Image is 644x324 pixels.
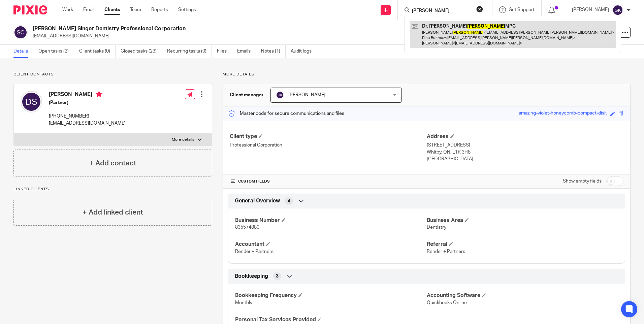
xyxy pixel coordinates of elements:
label: Show empty fields [563,178,602,185]
h4: CUSTOM FIELDS [230,179,426,184]
img: svg%3E [276,91,284,99]
span: Bookkeeping [235,273,268,280]
span: 3 [276,273,279,280]
h4: + Add contact [89,158,136,168]
h4: Referral [427,241,618,248]
p: More details [172,137,194,142]
p: More details [223,72,631,77]
span: General Overview [235,197,280,204]
a: Details [13,45,33,58]
a: Notes (1) [261,45,286,58]
img: svg%3E [21,91,42,112]
p: [EMAIL_ADDRESS][DOMAIN_NAME] [49,120,126,127]
h4: Business Area [427,217,618,224]
p: [EMAIL_ADDRESS][DOMAIN_NAME] [33,33,539,39]
i: Primary [96,91,102,98]
h4: [PERSON_NAME] [49,91,126,99]
p: Linked clients [13,187,212,192]
p: Professional Corporation [230,142,426,149]
h4: Bookkeeping Frequency [235,292,426,299]
p: Client contacts [13,72,212,77]
h4: Personal Tax Services Provided [235,316,426,323]
span: Monthly [235,300,252,305]
h4: + Add linked client [83,207,143,218]
a: Clients [104,6,120,13]
h3: Client manager [230,92,264,98]
button: Clear [476,6,483,12]
a: Open tasks (2) [38,45,74,58]
p: [GEOGRAPHIC_DATA] [427,156,623,162]
a: Emails [237,45,256,58]
a: Files [217,45,232,58]
h4: Business Number [235,217,426,224]
h4: Accountant [235,241,426,248]
span: Dentistry [427,225,446,230]
a: Audit logs [291,45,317,58]
p: Whitby, ON, L1R 3H8 [427,149,623,156]
span: [PERSON_NAME] [288,93,325,97]
p: Master code for secure communications and files [228,110,344,117]
input: Search [411,8,472,14]
span: Render + Partners [235,249,273,254]
img: svg%3E [612,5,623,15]
h5: (Partner) [49,99,126,106]
span: 4 [288,198,290,204]
span: Quickbooks Online [427,300,467,305]
span: 835574880 [235,225,259,230]
a: Client tasks (0) [79,45,116,58]
h4: Accounting Software [427,292,618,299]
img: svg%3E [13,25,28,39]
a: Work [62,6,73,13]
a: Closed tasks (23) [121,45,162,58]
a: Settings [178,6,196,13]
p: [STREET_ADDRESS] [427,142,623,149]
div: amazing-violet-honeycomb-compact-disk [519,110,607,118]
a: Email [83,6,94,13]
h2: [PERSON_NAME] Singer Dentistry Professional Corporation [33,25,438,32]
h4: Address [427,133,623,140]
span: Get Support [509,7,535,12]
a: Team [130,6,141,13]
p: [PERSON_NAME] [572,6,609,13]
p: [PHONE_NUMBER] [49,113,126,120]
a: Recurring tasks (0) [167,45,212,58]
a: Reports [151,6,168,13]
img: Pixie [13,5,47,14]
h4: Client type [230,133,426,140]
span: Render + Partners [427,249,465,254]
